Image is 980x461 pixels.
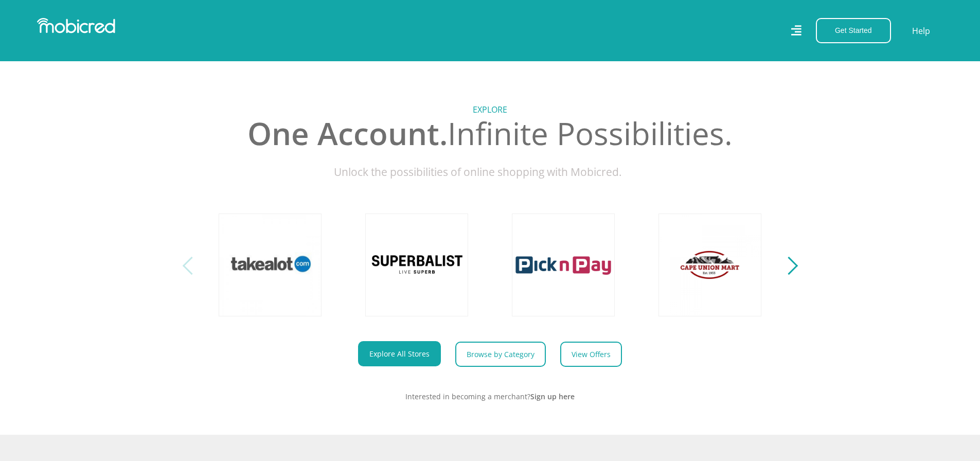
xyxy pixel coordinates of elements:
a: View Offers [560,342,622,367]
a: Help [912,24,931,38]
p: Interested in becoming a merchant? [205,391,776,402]
h5: Explore [205,105,776,115]
img: Mobicred [37,18,115,33]
button: Get Started [816,18,891,43]
a: Sign up here [530,392,575,401]
h2: Infinite Possibilities. [205,115,776,152]
button: Previous [185,255,198,275]
span: One Account. [247,112,448,154]
a: Explore All Stores [358,341,441,366]
a: Browse by Category [455,342,546,367]
button: Next [782,255,795,275]
p: Unlock the possibilities of online shopping with Mobicred. [205,164,776,181]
